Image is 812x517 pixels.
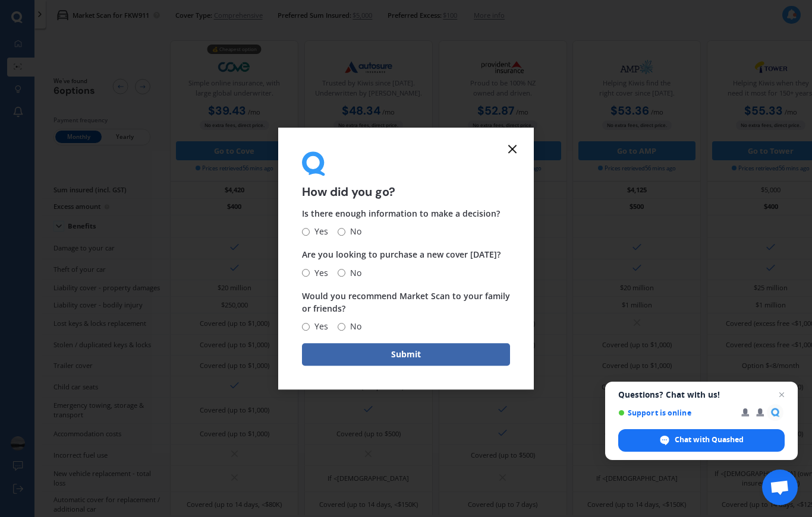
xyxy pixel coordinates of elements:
[302,151,510,198] div: How did you go?
[310,319,328,334] span: Yes
[302,269,310,277] input: Yes
[302,343,510,366] button: Submit
[618,408,733,417] span: Support is online
[345,225,361,239] span: No
[762,470,798,505] a: Open chat
[338,323,345,331] input: No
[338,269,345,277] input: No
[302,228,310,236] input: Yes
[302,323,310,331] input: Yes
[345,319,361,334] span: No
[338,228,345,236] input: No
[618,390,785,399] span: Questions? Chat with us!
[345,266,361,280] span: No
[302,249,501,261] span: Are you looking to purchase a new cover [DATE]?
[618,429,785,452] span: Chat with Quashed
[310,225,328,239] span: Yes
[310,266,328,280] span: Yes
[675,434,744,445] span: Chat with Quashed
[302,208,500,220] span: Is there enough information to make a decision?
[302,290,510,314] span: Would you recommend Market Scan to your family or friends?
